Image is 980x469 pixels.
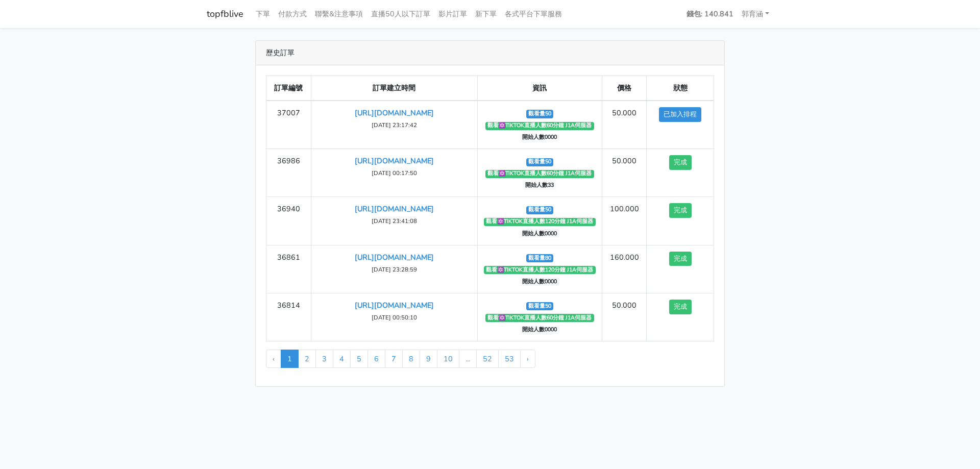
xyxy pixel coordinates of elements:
span: 觀看🔯TIKTOK直播人數60分鐘 J1A伺服器 [485,170,594,178]
a: [URL][DOMAIN_NAME] [355,108,434,118]
a: 郭育涵 [738,4,773,24]
a: Next » [520,350,535,368]
span: 開始人數33 [523,182,556,190]
span: 觀看量50 [526,158,554,166]
th: 價格 [602,76,647,101]
small: [DATE] 23:28:59 [372,265,417,274]
strong: 錢包: 140.841 [687,9,733,19]
div: 歷史訂單 [256,41,724,65]
span: 觀看量50 [526,206,554,214]
button: 已加入排程 [659,107,701,122]
td: 50.000 [602,293,647,341]
button: 完成 [669,300,692,314]
a: [URL][DOMAIN_NAME] [355,300,434,310]
td: 36814 [266,293,311,341]
a: 8 [402,350,420,368]
li: « Previous [266,350,281,368]
a: 新下單 [471,4,501,24]
span: 1 [281,350,299,368]
small: [DATE] 00:50:10 [372,313,417,322]
a: topfblive [207,4,243,24]
button: 完成 [669,203,692,218]
a: 4 [333,350,351,368]
a: 5 [350,350,368,368]
a: 9 [420,350,437,368]
a: 各式平台下單服務 [501,4,566,24]
span: 觀看量50 [526,302,554,310]
a: 付款方式 [274,4,311,24]
span: 開始人數0000 [520,230,559,238]
span: 觀看🔯TIKTOK直播人數60分鐘 J1A伺服器 [485,122,594,130]
td: 50.000 [602,101,647,149]
a: [URL][DOMAIN_NAME] [355,204,434,214]
a: 52 [476,350,499,368]
a: 2 [298,350,316,368]
button: 完成 [669,252,692,266]
th: 訂單建立時間 [311,76,477,101]
span: 觀看量50 [526,110,554,118]
td: 100.000 [602,197,647,245]
a: [URL][DOMAIN_NAME] [355,156,434,166]
a: 3 [315,350,333,368]
small: [DATE] 00:17:50 [372,169,417,177]
a: 影片訂單 [434,4,471,24]
a: 聯繫&注意事項 [311,4,367,24]
th: 訂單編號 [266,76,311,101]
td: 37007 [266,101,311,149]
span: 觀看🔯TIKTOK直播人數120分鐘 J1A伺服器 [484,266,596,274]
small: [DATE] 23:41:08 [372,217,417,225]
a: 錢包: 140.841 [682,4,738,24]
a: 53 [498,350,521,368]
span: 開始人數0000 [520,134,559,142]
a: 7 [385,350,403,368]
td: 160.000 [602,245,647,293]
td: 50.000 [602,149,647,197]
span: 觀看量80 [526,254,554,262]
small: [DATE] 23:17:42 [372,121,417,129]
span: 觀看🔯TIKTOK直播人數60分鐘 J1A伺服器 [485,314,594,322]
span: 開始人數0000 [520,326,559,334]
span: 開始人數0000 [520,278,559,286]
a: 6 [367,350,385,368]
a: [URL][DOMAIN_NAME] [355,252,434,262]
td: 36940 [266,197,311,245]
span: 觀看🔯TIKTOK直播人數120分鐘 J1A伺服器 [484,218,596,226]
a: 10 [437,350,459,368]
button: 完成 [669,155,692,170]
td: 36986 [266,149,311,197]
a: 下單 [252,4,274,24]
td: 36861 [266,245,311,293]
th: 資訊 [478,76,602,101]
th: 狀態 [647,76,714,101]
a: 直播50人以下訂單 [367,4,434,24]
